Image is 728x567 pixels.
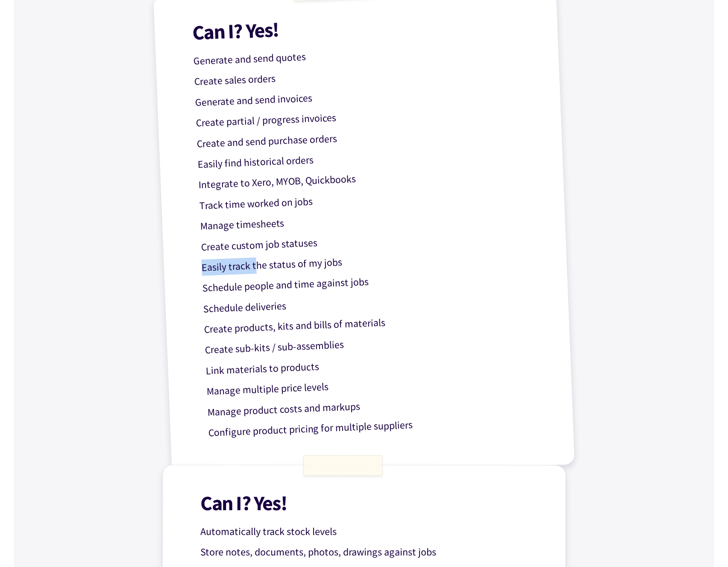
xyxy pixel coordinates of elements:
[208,411,549,441] p: Configure product pricing for multiple suppliers
[192,9,534,43] h1: Can I? Yes!
[203,287,544,317] p: Schedule deliveries
[197,122,538,152] p: Create and send purchase orders
[204,308,545,338] p: Create products, kits and bills of materials
[200,544,541,561] p: Store notes, documents, photos, drawings against jobs
[194,60,535,90] p: Create sales orders
[581,475,728,567] iframe: Chat Widget
[205,349,547,379] p: Link materials to products
[200,523,541,540] p: Automatically track stock levels
[196,102,537,132] p: Create partial / progress invoices
[200,205,541,235] p: Manage timesheets
[201,246,543,276] p: Easily track the status of my jobs
[199,184,540,214] p: Track time worked on jobs
[195,81,536,111] p: Generate and send invoices
[200,493,541,514] h1: Can I? Yes!
[202,267,543,297] p: Schedule people and time against jobs
[198,164,540,193] p: Integrate to Xero, MYOB, Quickbooks
[200,225,542,255] p: Create custom job statuses
[206,370,548,400] p: Manage multiple price levels
[207,391,549,421] p: Manage product costs and markups
[197,143,539,173] p: Easily find historical orders
[193,40,534,70] p: Generate and send quotes
[205,329,546,359] p: Create sub-kits / sub-assemblies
